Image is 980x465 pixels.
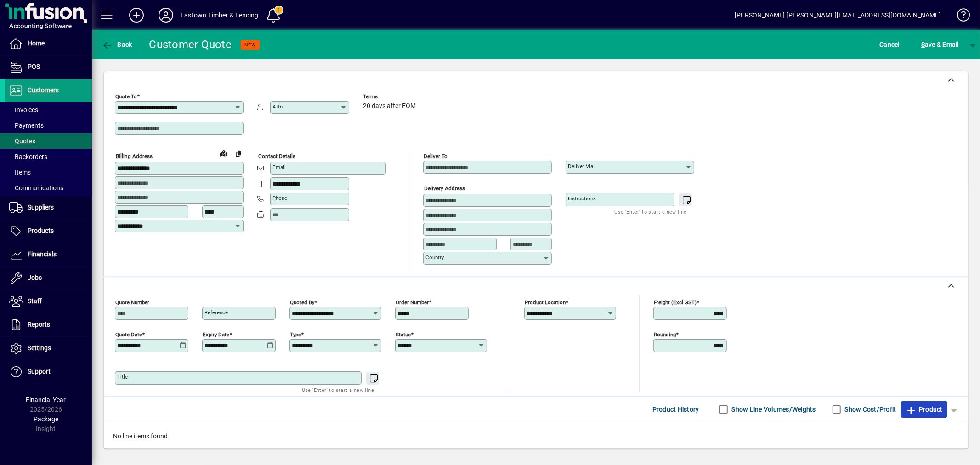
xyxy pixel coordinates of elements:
[424,153,448,159] mat-label: Deliver To
[104,422,968,450] div: No line items found
[28,86,59,94] span: Customers
[9,153,47,160] span: Backorders
[5,164,92,180] a: Items
[9,169,31,176] span: Items
[363,94,418,100] span: Terms
[5,337,92,360] a: Settings
[5,267,92,289] a: Jobs
[9,137,35,145] span: Quotes
[92,36,142,53] app-page-header-button: Back
[122,7,151,23] button: Add
[5,56,92,79] a: POS
[34,415,58,423] span: Package
[290,331,301,337] mat-label: Type
[272,195,287,201] mat-label: Phone
[950,2,969,32] a: Knowledge Base
[102,41,132,48] span: Back
[396,299,429,305] mat-label: Order number
[99,36,135,53] button: Back
[115,93,137,100] mat-label: Quote To
[9,122,44,129] span: Payments
[28,344,51,352] span: Settings
[244,42,256,48] span: NEW
[5,196,92,219] a: Suppliers
[28,63,40,70] span: POS
[615,206,687,217] mat-hint: Use 'Enter' to start a new line
[652,402,699,417] span: Product History
[5,220,92,243] a: Products
[302,385,374,395] mat-hint: Use 'Enter' to start a new line
[28,368,51,375] span: Support
[917,36,963,53] button: Save & Email
[5,149,92,164] a: Backorders
[5,313,92,336] a: Reports
[901,401,947,418] button: Product
[525,299,566,305] mat-label: Product location
[231,146,246,161] button: Copy to Delivery address
[649,401,703,418] button: Product History
[654,299,697,305] mat-label: Freight (excl GST)
[5,133,92,149] a: Quotes
[5,243,92,266] a: Financials
[425,254,444,261] mat-label: Country
[921,41,925,48] span: S
[880,37,900,52] span: Cancel
[878,36,902,53] button: Cancel
[26,396,66,403] span: Financial Year
[28,297,42,305] span: Staff
[921,37,959,52] span: ave & Email
[843,405,896,414] label: Show Cost/Profit
[568,195,596,202] mat-label: Instructions
[568,163,593,170] mat-label: Deliver via
[272,103,283,110] mat-label: Attn
[117,374,128,380] mat-label: Title
[28,250,57,258] span: Financials
[28,40,45,47] span: Home
[5,102,92,118] a: Invoices
[115,331,142,337] mat-label: Quote date
[9,184,63,192] span: Communications
[28,227,54,234] span: Products
[290,299,314,305] mat-label: Quoted by
[28,274,42,281] span: Jobs
[5,360,92,383] a: Support
[5,118,92,133] a: Payments
[181,8,258,23] div: Eastown Timber & Fencing
[5,32,92,55] a: Home
[272,164,286,170] mat-label: Email
[149,37,232,52] div: Customer Quote
[28,321,50,328] span: Reports
[654,331,676,337] mat-label: Rounding
[396,331,411,337] mat-label: Status
[363,102,416,110] span: 20 days after EOM
[906,402,943,417] span: Product
[203,331,229,337] mat-label: Expiry date
[735,8,941,23] div: [PERSON_NAME] [PERSON_NAME][EMAIL_ADDRESS][DOMAIN_NAME]
[204,309,228,316] mat-label: Reference
[730,405,816,414] label: Show Line Volumes/Weights
[151,7,181,23] button: Profile
[9,106,38,113] span: Invoices
[5,180,92,196] a: Communications
[216,146,231,160] a: View on map
[28,204,54,211] span: Suppliers
[115,299,149,305] mat-label: Quote number
[5,290,92,313] a: Staff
